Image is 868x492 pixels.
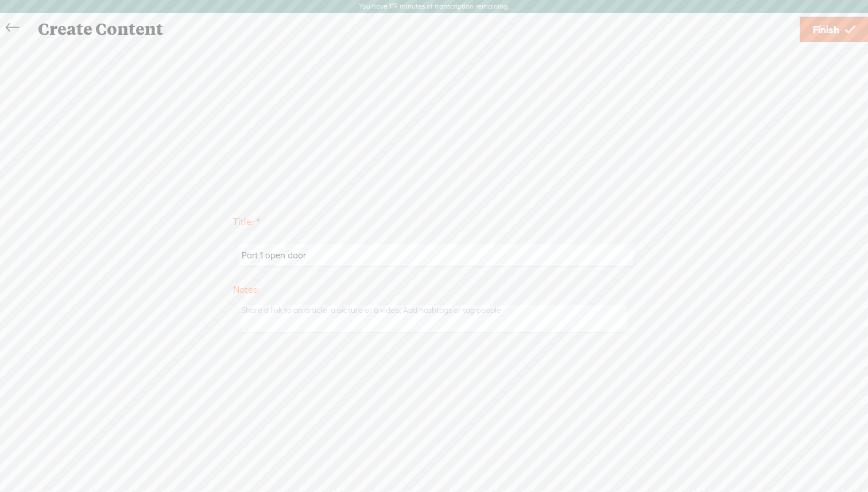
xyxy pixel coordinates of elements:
span: Finish [813,15,839,44]
div: Create Content [30,14,800,44]
input: Give a title to your content [239,245,633,267]
label: Title: * [233,211,635,234]
label: You have 119 minutes of transcription remaining. [359,2,509,11]
label: Notes: [233,278,635,302]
